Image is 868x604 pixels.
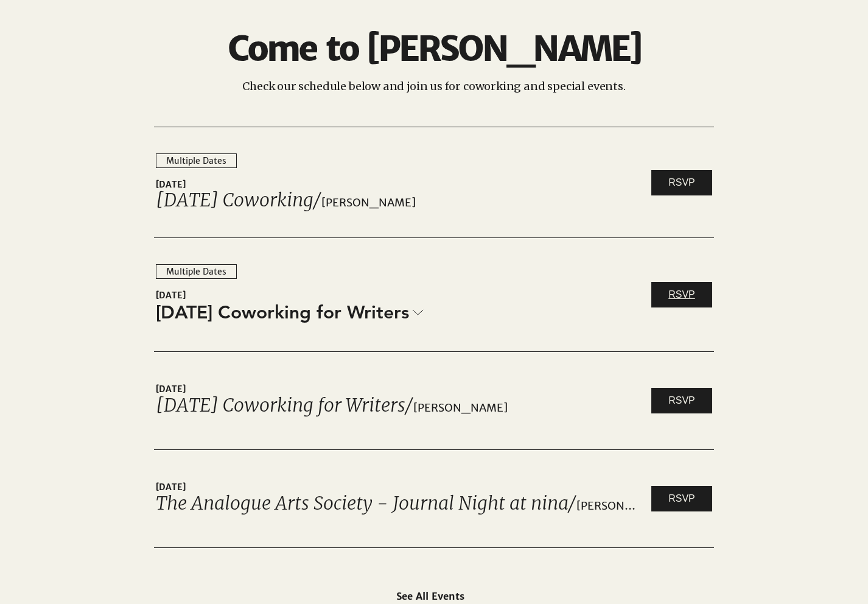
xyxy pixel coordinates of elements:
a: [DATE] Coworking [156,189,313,211]
span: [DATE] [156,481,640,494]
span: RSVP [668,492,695,505]
span: [PERSON_NAME] [413,401,640,415]
span: RSVP [668,288,695,301]
a: RSVP [651,170,712,195]
a: [DATE] Coworking for Writers [156,394,405,416]
span: [DATE] [156,178,640,191]
span: [PERSON_NAME] [576,499,640,513]
div: Multiple Dates [166,156,226,166]
span: See All Events [396,590,464,602]
a: [DATE] Coworking for Writers [156,300,424,325]
span: / [313,189,321,211]
a: RSVP [651,486,712,511]
p: Check our schedule below and join us for coworking and special events. [175,79,693,93]
span: / [569,492,576,514]
span: [DATE] [156,383,640,396]
span: RSVP [668,394,695,407]
span: Come to [PERSON_NAME] [228,27,640,70]
a: RSVP [651,388,712,413]
a: The Analogue Arts Society - Journal Night at nina [156,492,569,514]
span: / [405,394,413,416]
span: [PERSON_NAME] [321,196,640,209]
div: Multiple Dates [166,267,226,277]
span: RSVP [668,176,695,189]
span: [DATE] Coworking for Writers [156,300,409,325]
span: [DATE] [156,289,640,302]
a: RSVP [651,282,712,307]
